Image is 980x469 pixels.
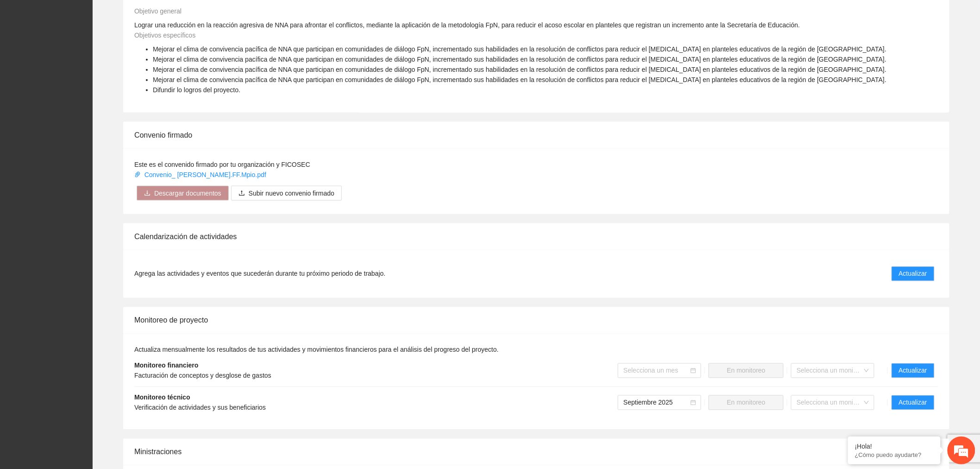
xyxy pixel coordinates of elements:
[691,368,696,374] span: calendar
[153,66,886,73] span: Mejorar el clima de convivencia pacífica de NNA que participan en comunidades de diálogo FpN, inc...
[134,372,271,380] span: Facturación de conceptos y desglose de gastos
[134,161,310,168] span: Este es el convenido firmado por tu organización y FICOSEC
[855,451,934,458] p: ¿Cómo puedo ayudarte?
[855,443,934,450] div: ¡Hola!
[134,307,938,334] div: Monitoreo de proyecto
[239,190,245,197] span: upload
[134,362,198,369] strong: Monitoreo financiero
[48,47,156,59] div: Chatee con nosotros ahora
[153,45,886,53] span: Mejorar el clima de convivencia pacífica de NNA que participan en comunidades de diálogo FpN, inc...
[892,266,935,281] button: Actualizar
[892,395,935,410] button: Actualizar
[134,394,190,401] strong: Monitoreo técnico
[892,363,935,378] button: Actualizar
[231,190,342,197] span: uploadSubir nuevo convenio firmado
[691,400,696,406] span: calendar
[153,76,886,83] span: Mejorar el clima de convivencia pacífica de NNA que participan en comunidades de diálogo FpN, inc...
[134,223,938,250] div: Calendarización de actividades
[899,269,927,279] span: Actualizar
[134,346,499,354] span: Actualiza mensualmente los resultados de tus actividades y movimientos financieros para el anális...
[134,122,938,148] div: Convenio firmado
[153,56,886,63] span: Mejorar el clima de convivencia pacífica de NNA que participan en comunidades de diálogo FpN, inc...
[623,396,696,410] span: Septiembre 2025
[231,186,342,201] button: uploadSubir nuevo convenio firmado
[134,404,266,412] span: Verificación de actividades y sus beneficiarios
[134,269,385,279] span: Agrega las actividades y eventos que sucederán durante tu próximo periodo de trabajo.
[899,366,927,376] span: Actualizar
[134,21,800,29] span: Lograr una reducción en la reacción agresiva de NNA para afrontar el conflictos, mediante la apli...
[54,124,128,217] span: Estamos en línea.
[899,398,927,408] span: Actualizar
[249,188,334,198] span: Subir nuevo convenio firmado
[134,7,182,15] span: Objetivo general
[154,188,221,198] span: Descargar documentos
[5,253,176,285] textarea: Escriba su mensaje y pulse “Intro”
[144,190,151,197] span: download
[134,171,268,178] a: Convenio_ [PERSON_NAME].FF.Mpio.pdf
[153,86,240,94] span: Difundir lo logros del proyecto.
[134,171,141,178] span: paper-clip
[134,32,195,39] span: Objetivos específicos
[152,5,174,27] div: Minimizar ventana de chat en vivo
[137,186,229,201] button: downloadDescargar documentos
[134,439,938,465] div: Ministraciones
